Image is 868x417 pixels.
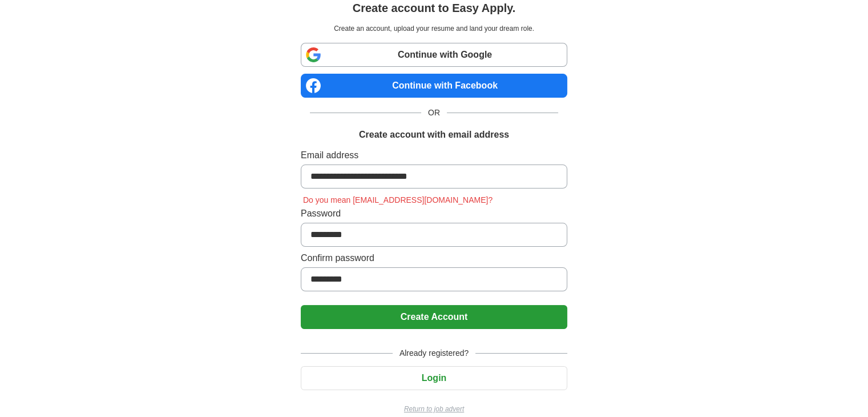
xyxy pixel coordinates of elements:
[301,251,567,265] label: Confirm password
[301,149,567,162] label: Email address
[301,404,567,414] a: Return to job advert
[303,23,565,34] p: Create an account, upload your resume and land your dream role.
[393,347,475,359] span: Already registered?
[301,373,567,383] a: Login
[301,366,567,390] button: Login
[421,107,447,119] span: OR
[301,207,567,220] label: Password
[301,43,567,67] a: Continue with Google
[301,305,567,329] button: Create Account
[301,74,567,98] a: Continue with Facebook
[301,195,495,205] span: Do you mean [EMAIL_ADDRESS][DOMAIN_NAME]?
[359,128,509,142] h1: Create account with email address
